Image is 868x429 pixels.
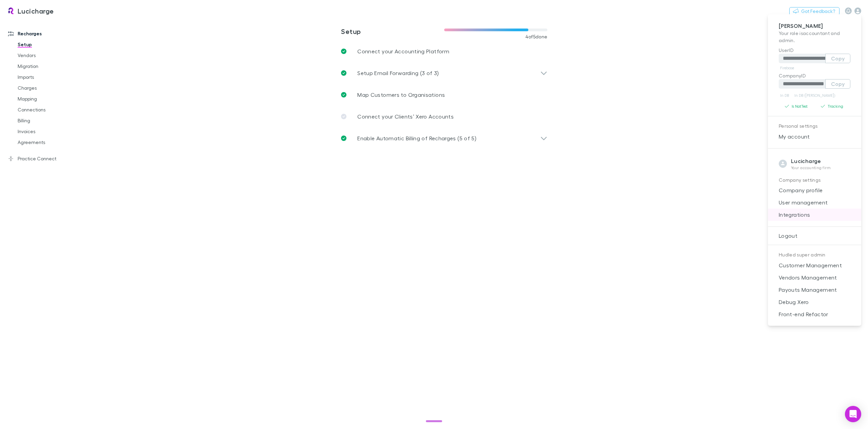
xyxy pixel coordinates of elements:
[791,158,821,164] strong: Lucicharge
[779,72,850,79] p: CompanyID
[825,54,850,63] button: Copy
[779,22,850,30] p: [PERSON_NAME]
[779,251,850,259] p: Hudled super admin
[773,132,856,141] span: My account
[773,261,856,269] span: Customer Management
[779,47,850,54] p: UserID
[825,79,850,89] button: Copy
[779,64,795,72] a: Firebase
[773,198,856,207] span: User management
[779,91,790,100] a: In DB
[779,176,850,184] p: Company settings
[773,232,856,240] span: Logout
[773,273,856,282] span: Vendors Management
[773,211,856,219] span: Integrations
[791,165,831,171] p: Your accounting firm
[779,122,850,130] p: Personal settings
[773,298,856,306] span: Debug Xero
[773,186,856,194] span: Company profile
[779,102,815,110] button: Is NotTest
[773,286,856,294] span: Payouts Management
[793,91,836,100] a: In DB ([PERSON_NAME])
[773,310,856,318] span: Front-end Refactor
[815,102,851,110] button: Tracking
[845,406,861,422] div: Open Intercom Messenger
[779,30,850,44] p: Your role is accountant and admin .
